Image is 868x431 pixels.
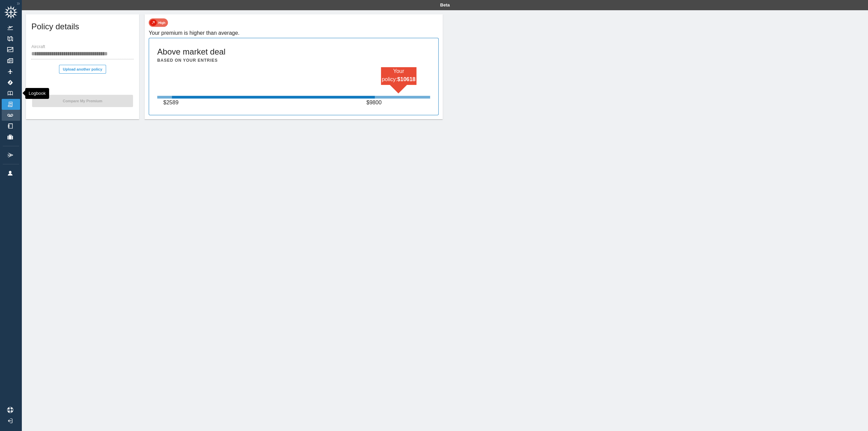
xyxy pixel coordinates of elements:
img: high-policy-chip-4dcd5ea648c96a6df0b3.svg [149,18,168,27]
h5: Above market deal [157,46,225,57]
h6: Your premium is higher than average. [149,28,439,38]
div: Policy details [26,14,139,42]
p: $ 2589 [163,99,180,107]
button: Upload another policy [59,65,106,74]
p: $ 9800 [366,99,383,107]
h6: Based on your entries [157,57,218,64]
b: $ 10618 [397,76,415,82]
label: Aircraft [31,44,45,50]
h5: Policy details [31,21,79,32]
p: Your policy: [381,67,416,84]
